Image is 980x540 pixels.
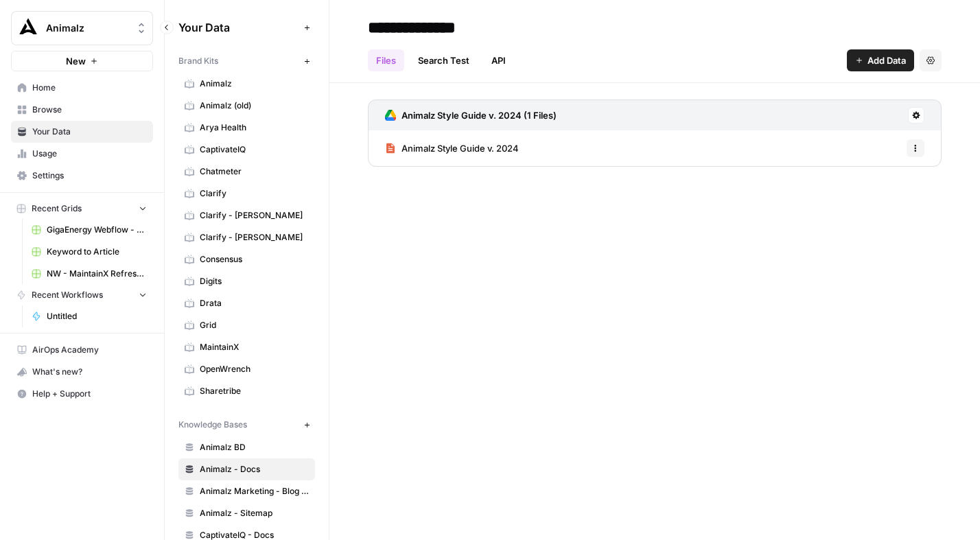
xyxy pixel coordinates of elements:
a: Chatmeter [178,161,315,183]
a: Clarify [178,183,315,204]
span: CaptivateIQ [200,143,309,156]
a: Files [368,49,404,71]
span: Clarify - [PERSON_NAME] [200,209,309,222]
a: Arya Health [178,117,315,139]
span: Browse [32,104,147,116]
span: Sharetribe [200,385,309,397]
a: Animalz [178,73,315,95]
span: Your Data [32,126,147,138]
a: Clarify - [PERSON_NAME] [178,204,315,226]
span: Drata [200,297,309,309]
a: Animalz - Sitemap [178,502,315,524]
a: Animalz Marketing - Blog content [178,480,315,502]
a: Clarify - [PERSON_NAME] [178,226,315,248]
span: Arya Health [200,121,309,134]
span: Animalz - Sitemap [200,507,309,519]
span: Animalz Style Guide v. 2024 [401,141,519,155]
span: Animalz [46,21,129,35]
span: AirOps Academy [32,344,147,356]
span: Your Data [178,19,299,36]
a: MaintainX [178,336,315,358]
span: Grid [200,319,309,331]
span: Animalz BD [200,441,309,454]
a: NW - MaintainX Refresh Workflow [25,263,153,285]
span: Recent Grids [32,202,82,215]
a: Animalz BD [178,436,315,458]
button: Add Data [847,49,914,71]
a: Animalz Style Guide v. 2024 [385,130,519,166]
a: Digits [178,270,315,292]
span: Digits [200,275,309,287]
a: Browse [11,99,153,121]
a: GigaEnergy Webflow - Shop Inventories [25,219,153,241]
span: NW - MaintainX Refresh Workflow [47,268,147,280]
span: Animalz [200,78,309,90]
a: Your Data [11,121,153,143]
span: Brand Kits [178,55,218,67]
span: Add Data [867,54,906,67]
span: Knowledge Bases [178,419,247,431]
a: API [483,49,514,71]
span: Home [32,82,147,94]
span: Animalz - Docs [200,463,309,476]
img: Animalz Logo [16,16,40,40]
span: Keyword to Article [47,246,147,258]
button: Recent Grids [11,198,153,219]
button: Workspace: Animalz [11,11,153,45]
span: Clarify [200,187,309,200]
span: Usage [32,148,147,160]
a: Animalz - Docs [178,458,315,480]
span: MaintainX [200,341,309,353]
a: Animalz Style Guide v. 2024 (1 Files) [385,100,557,130]
button: Recent Workflows [11,285,153,305]
span: GigaEnergy Webflow - Shop Inventories [47,224,147,236]
span: Consensus [200,253,309,266]
a: Untitled [25,305,153,327]
a: Search Test [410,49,478,71]
a: CaptivateIQ [178,139,315,161]
a: Drata [178,292,315,314]
span: Animalz (old) [200,99,309,112]
h3: Animalz Style Guide v. 2024 (1 Files) [401,108,557,122]
span: OpenWrench [200,363,309,375]
span: Chatmeter [200,165,309,178]
a: Animalz (old) [178,95,315,117]
a: Keyword to Article [25,241,153,263]
a: Sharetribe [178,380,315,402]
a: OpenWrench [178,358,315,380]
span: Untitled [47,310,147,322]
a: Settings [11,165,153,187]
span: Recent Workflows [32,289,103,301]
a: AirOps Academy [11,339,153,361]
a: Consensus [178,248,315,270]
span: Help + Support [32,388,147,400]
a: Usage [11,143,153,165]
button: New [11,51,153,71]
span: Settings [32,169,147,182]
a: Home [11,77,153,99]
span: New [66,54,86,68]
button: Help + Support [11,383,153,405]
span: Clarify - [PERSON_NAME] [200,231,309,244]
a: Grid [178,314,315,336]
div: What's new? [12,362,152,382]
span: Animalz Marketing - Blog content [200,485,309,497]
button: What's new? [11,361,153,383]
